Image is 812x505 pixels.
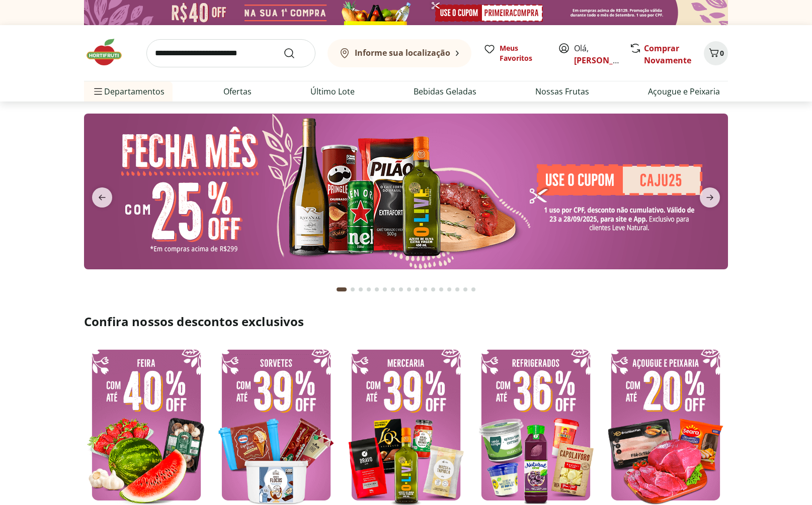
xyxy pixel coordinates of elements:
[355,47,450,58] b: Informe sua localização
[283,47,307,59] button: Submit Search
[644,43,691,66] a: Comprar Novamente
[483,43,546,63] a: Meus Favoritos
[461,277,469,301] button: Go to page 16 from fs-carousel
[500,43,546,63] span: Meus Favoritos
[92,79,165,104] span: Departamentos
[365,277,373,301] button: Go to page 4 from fs-carousel
[453,277,461,301] button: Go to page 15 from fs-carousel
[84,187,120,208] button: previous
[310,85,355,97] a: Último Lote
[381,277,389,301] button: Go to page 6 from fs-carousel
[84,37,134,67] img: Hortifruti
[414,85,476,97] a: Bebidas Geladas
[445,277,453,301] button: Go to page 14 from fs-carousel
[373,277,381,301] button: Go to page 5 from fs-carousel
[720,48,724,58] span: 0
[413,277,421,301] button: Go to page 10 from fs-carousel
[405,277,413,301] button: Go to page 9 from fs-carousel
[421,277,429,301] button: Go to page 11 from fs-carousel
[437,277,445,301] button: Go to page 13 from fs-carousel
[397,277,405,301] button: Go to page 8 from fs-carousel
[574,42,619,66] span: Olá,
[574,55,639,66] a: [PERSON_NAME]
[84,114,728,269] img: banana
[84,314,728,330] h2: Confira nossos descontos exclusivos
[692,187,728,208] button: next
[349,277,357,301] button: Go to page 2 from fs-carousel
[535,85,589,97] a: Nossas Frutas
[357,277,365,301] button: Go to page 3 from fs-carousel
[223,85,252,97] a: Ofertas
[389,277,397,301] button: Go to page 7 from fs-carousel
[92,79,104,104] button: Menu
[335,277,349,301] button: Current page from fs-carousel
[704,41,728,65] button: Carrinho
[328,39,471,67] button: Informe sua localização
[429,277,437,301] button: Go to page 12 from fs-carousel
[469,277,477,301] button: Go to page 17 from fs-carousel
[146,39,315,67] input: search
[648,85,720,97] a: Açougue e Peixaria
